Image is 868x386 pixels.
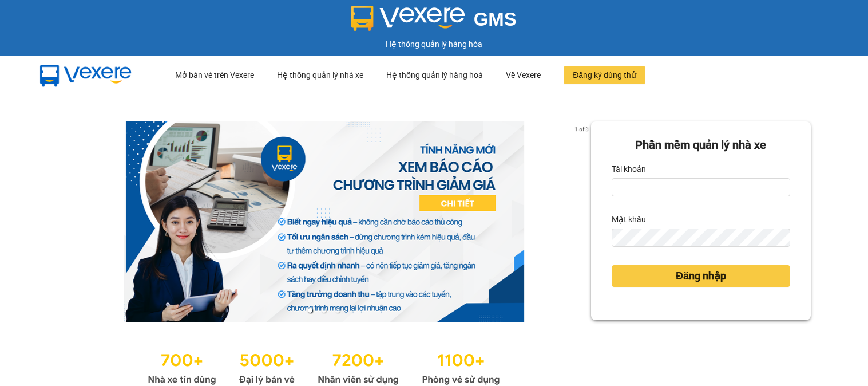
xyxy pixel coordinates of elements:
[506,57,541,93] div: Về Vexere
[612,136,790,154] div: Phần mềm quản lý nhà xe
[612,229,790,247] input: Mật khẩu
[351,17,517,26] a: GMS
[612,265,790,287] button: Đăng nhập
[3,38,865,50] div: Hệ thống quản lý hàng hóa
[575,121,591,322] button: next slide / item
[564,66,645,84] button: Đăng ký dùng thử
[612,178,790,196] input: Tài khoản
[474,9,517,30] span: GMS
[351,6,465,31] img: logo 2
[308,308,312,313] li: slide item 1
[277,57,363,93] div: Hệ thống quản lý nhà xe
[57,121,73,322] button: previous slide / item
[335,308,340,313] li: slide item 3
[175,57,254,93] div: Mở bán vé trên Vexere
[612,210,646,229] label: Mật khẩu
[571,121,591,136] p: 1 of 3
[386,57,483,93] div: Hệ thống quản lý hàng hoá
[29,56,143,94] img: mbUUG5Q.png
[573,69,636,81] span: Đăng ký dùng thử
[322,308,326,313] li: slide item 2
[612,160,646,178] label: Tài khoản
[676,268,726,284] span: Đăng nhập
